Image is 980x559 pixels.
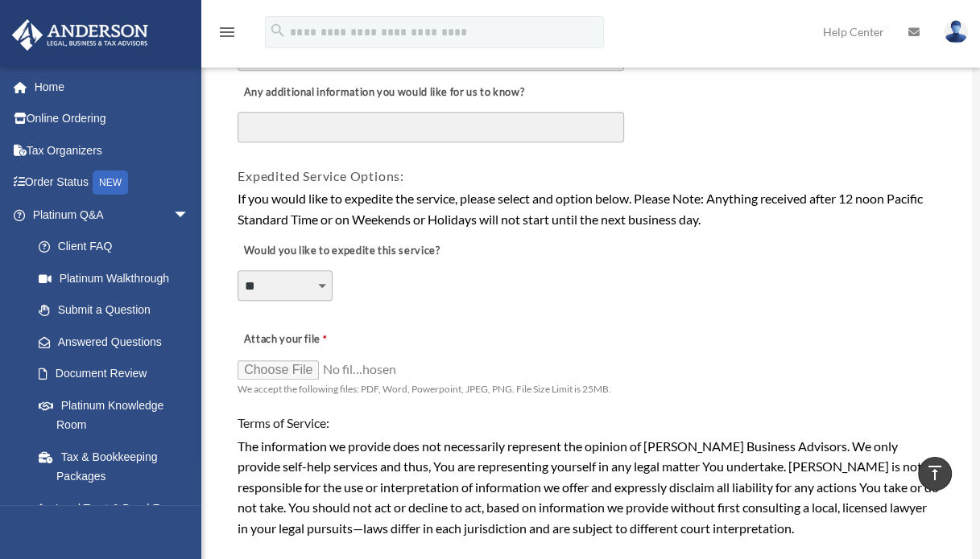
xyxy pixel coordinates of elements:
[93,171,128,195] div: NEW
[925,463,945,483] i: vertical_align_top
[269,22,287,39] i: search
[173,199,205,232] span: arrow_drop_down
[238,383,611,395] span: We accept the following files: PDF, Word, Powerpoint, JPEG, PNG. File Size Limit is 25MB.
[238,436,940,539] div: The information we provide does not necessarily represent the opinion of [PERSON_NAME] Business A...
[11,199,213,231] a: Platinum Q&Aarrow_drop_down
[11,103,213,135] a: Online Ordering
[238,328,399,351] label: Attach your file
[217,23,237,42] i: menu
[238,414,940,432] h4: Terms of Service:
[11,134,213,166] a: Tax Organizers
[23,262,213,294] a: Platinum Walkthrough
[23,492,213,524] a: Land Trust & Deed Forum
[238,168,404,183] span: Expedited Service Options:
[23,389,213,441] a: Platinum Knowledge Room
[238,82,528,105] label: Any additional information you would like for us to know?
[11,71,213,103] a: Home
[11,166,213,199] a: Order StatusNEW
[217,28,237,42] a: menu
[238,240,444,263] label: Would you like to expedite this service?
[238,188,940,229] div: If you would like to expedite the service, please select and option below. Please Note: Anything ...
[918,457,952,491] a: vertical_align_top
[944,20,968,43] img: User Pic
[23,231,213,263] a: Client FAQ
[23,294,213,327] a: Submit a Question
[7,19,153,51] img: Anderson Advisors Platinum Portal
[23,326,213,358] a: Answered Questions
[23,358,205,390] a: Document Review
[23,441,213,492] a: Tax & Bookkeeping Packages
